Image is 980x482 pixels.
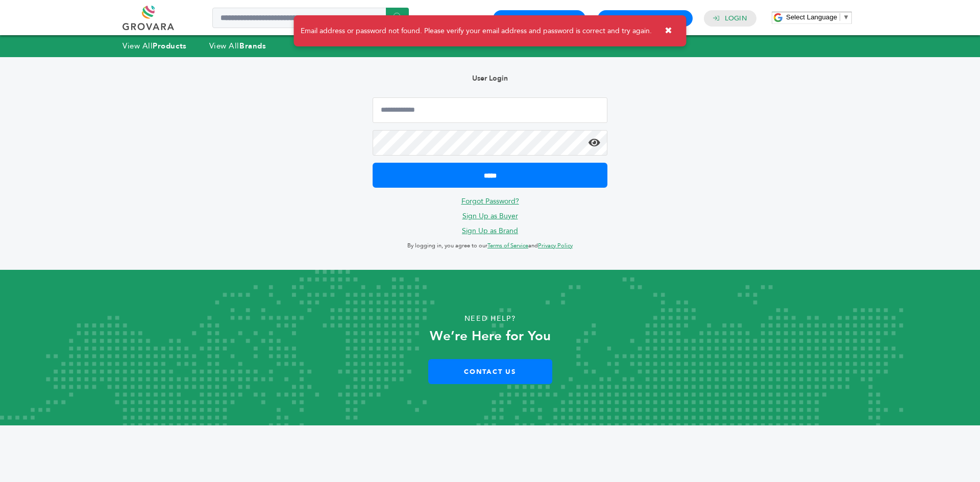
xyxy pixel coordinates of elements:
a: Buyer Registration [502,14,576,23]
a: Privacy Policy [538,242,573,249]
a: Terms of Service [487,242,528,249]
b: User Login [472,73,508,83]
p: Need Help? [49,311,931,326]
a: Forgot Password? [461,196,519,206]
a: Select Language​ [786,13,849,21]
a: View AllBrands [209,41,266,51]
a: View AllProducts [122,41,187,51]
strong: We’re Here for You [430,327,551,345]
button: ✖ [657,20,680,41]
a: Contact Us [428,359,552,384]
strong: Products [153,41,186,51]
span: Select Language [786,13,837,21]
a: Sign Up as Buyer [462,211,518,221]
input: Email Address [373,97,607,123]
input: Password [373,130,607,156]
strong: Brands [239,41,266,51]
a: Brand Registration [607,14,683,23]
input: Search a product or brand... [212,8,409,28]
span: Email address or password not found. Please verify your email address and password is correct and... [301,26,652,36]
a: Sign Up as Brand [462,226,518,236]
span: ▼ [843,13,849,21]
p: By logging in, you agree to our and [373,240,607,252]
span: ​ [840,13,840,21]
a: Login [725,14,747,23]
